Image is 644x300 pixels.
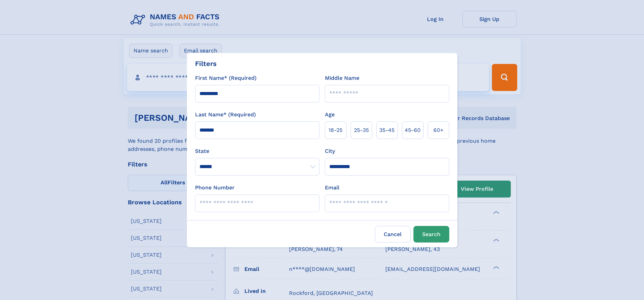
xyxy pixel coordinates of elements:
label: Last Name* (Required) [195,111,256,119]
label: City [325,147,335,155]
span: 45‑60 [405,126,421,134]
label: Middle Name [325,74,359,82]
label: State [195,147,319,155]
label: Age [325,111,335,119]
span: 25‑35 [354,126,369,134]
label: Email [325,184,339,192]
span: 60+ [433,126,444,134]
span: 18‑25 [329,126,342,134]
label: First Name* (Required) [195,74,257,82]
span: 35‑45 [379,126,395,134]
button: Search [413,226,449,243]
label: Phone Number [195,184,235,192]
label: Cancel [375,226,411,243]
div: Filters [195,59,217,69]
